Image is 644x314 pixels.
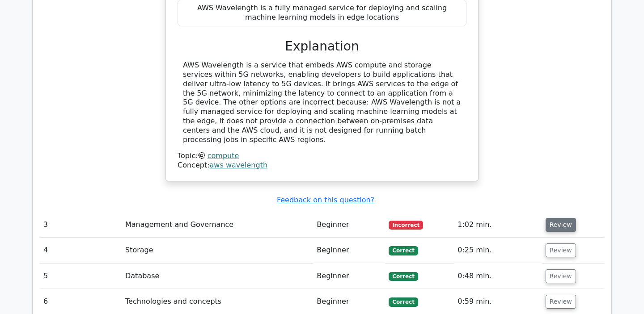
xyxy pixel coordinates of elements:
button: Review [546,218,576,232]
td: 0:25 min. [454,238,542,263]
h3: Explanation [183,39,461,54]
td: 5 [40,264,122,289]
td: Database [122,264,313,289]
span: Correct [389,272,418,281]
a: aws wavelength [210,161,268,169]
td: Beginner [313,238,385,263]
td: 3 [40,212,122,238]
button: Review [546,269,576,283]
td: 0:48 min. [454,264,542,289]
div: Concept: [178,161,466,170]
span: Correct [389,297,418,306]
td: Beginner [313,212,385,238]
button: Review [546,295,576,309]
div: Topic: [178,151,466,161]
span: Incorrect [389,221,423,230]
a: Feedback on this question? [277,196,374,204]
button: Review [546,243,576,257]
span: Correct [389,246,418,255]
td: Storage [122,238,313,263]
td: 1:02 min. [454,212,542,238]
div: AWS Wavelength is a service that embeds AWS compute and storage services within 5G networks, enab... [183,61,461,144]
td: Management and Governance [122,212,313,238]
td: Beginner [313,264,385,289]
td: 4 [40,238,122,263]
a: compute [208,151,239,160]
